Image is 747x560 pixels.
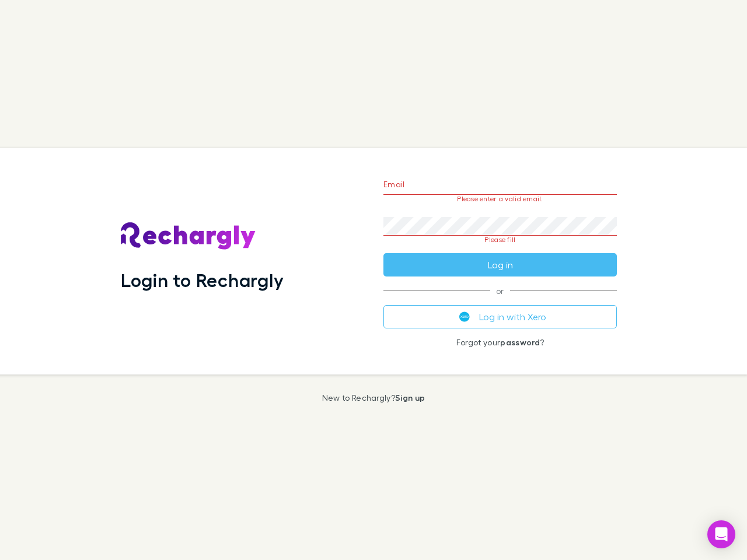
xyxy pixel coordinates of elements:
p: Forgot your ? [383,338,617,347]
p: Please fill [383,236,617,244]
button: Log in with Xero [383,305,617,328]
span: or [383,290,617,291]
img: Rechargly's Logo [121,222,256,250]
button: Log in [383,253,617,276]
a: Sign up [395,393,425,402]
img: Xero's logo [459,311,470,322]
div: Open Intercom Messenger [707,520,735,548]
a: password [500,337,540,347]
p: New to Rechargly? [322,393,425,402]
p: Please enter a valid email. [383,195,617,203]
h1: Login to Rechargly [121,269,284,291]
